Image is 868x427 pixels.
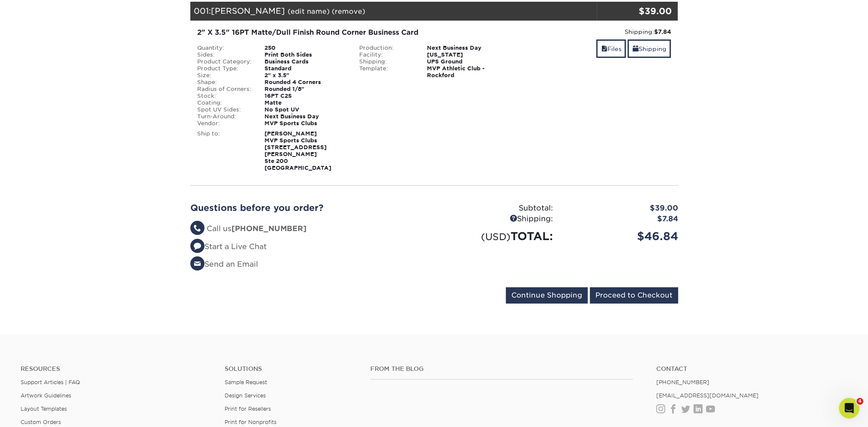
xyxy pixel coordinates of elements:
[191,93,258,99] div: Stock:
[190,203,428,213] h2: Questions before you order?
[353,58,420,65] div: Shipping:
[258,99,353,106] div: Matte
[506,287,588,304] input: Continue Shopping
[191,99,258,106] div: Coating:
[190,242,267,251] a: Start a Live Chat
[264,130,331,171] strong: [PERSON_NAME] MVP Sports Clubs [STREET_ADDRESS][PERSON_NAME] Ste 200 [GEOGRAPHIC_DATA]
[353,51,420,58] div: Facility:
[481,231,511,242] small: (USD)
[21,365,212,373] h4: Resources
[190,2,597,21] div: 001:
[258,65,353,72] div: Standard
[191,65,258,72] div: Product Type:
[258,79,353,86] div: Rounded 4 Corners
[197,27,509,38] div: 2" X 3.5" 16PT Matte/Dull Finish Round Corner Business Card
[190,260,258,268] a: Send an Email
[434,203,559,214] div: Subtotal:
[225,392,266,399] a: Design Services
[258,45,353,51] div: 250
[191,130,258,171] div: Ship to:
[559,213,685,225] div: $7.84
[191,86,258,93] div: Radius of Corners:
[191,51,258,58] div: Sides:
[211,6,285,15] span: [PERSON_NAME]
[258,72,353,79] div: 2" x 3.5"
[191,45,258,51] div: Quantity:
[370,365,633,373] h4: From the Blog
[559,228,685,244] div: $46.84
[656,379,709,385] a: [PHONE_NUMBER]
[231,224,306,233] strong: [PHONE_NUMBER]
[353,65,420,79] div: Template:
[856,398,863,405] span: 4
[559,203,685,214] div: $39.00
[21,379,80,385] a: Support Articles | FAQ
[258,120,353,127] div: MVP Sports Clubs
[258,106,353,113] div: No Spot UV
[191,113,258,120] div: Turn-Around:
[258,113,353,120] div: Next Business Day
[353,45,420,51] div: Production:
[288,7,330,15] a: (edit name)
[2,401,73,424] iframe: Google Customer Reviews
[632,45,638,52] span: shipping
[839,398,859,418] iframe: Intercom live chat
[191,72,258,79] div: Size:
[258,86,353,93] div: Rounded 1/8"
[225,419,276,425] a: Print for Nonprofits
[434,228,559,244] div: TOTAL:
[420,45,515,51] div: Next Business Day
[190,223,428,235] li: Call us
[654,28,671,35] strong: $7.84
[225,406,271,412] a: Print for Resellers
[420,51,515,58] div: [US_STATE]
[191,106,258,113] div: Spot UV Sides:
[597,5,672,18] div: $39.00
[191,120,258,127] div: Vendor:
[191,79,258,86] div: Shape:
[628,39,671,58] a: Shipping
[191,58,258,65] div: Product Category:
[522,27,671,36] div: Shipping:
[656,365,847,373] a: Contact
[434,213,559,225] div: Shipping:
[420,65,515,79] div: MVP Athletic Club - Rockford
[601,45,607,52] span: files
[225,379,267,385] a: Sample Request
[258,51,353,58] div: Print Both Sides
[225,365,357,373] h4: Solutions
[590,287,678,304] input: Proceed to Checkout
[596,39,626,58] a: Files
[420,58,515,65] div: UPS Ground
[21,392,71,399] a: Artwork Guidelines
[332,7,365,15] a: (remove)
[258,93,353,99] div: 16PT C2S
[258,58,353,65] div: Business Cards
[656,392,759,399] a: [EMAIL_ADDRESS][DOMAIN_NAME]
